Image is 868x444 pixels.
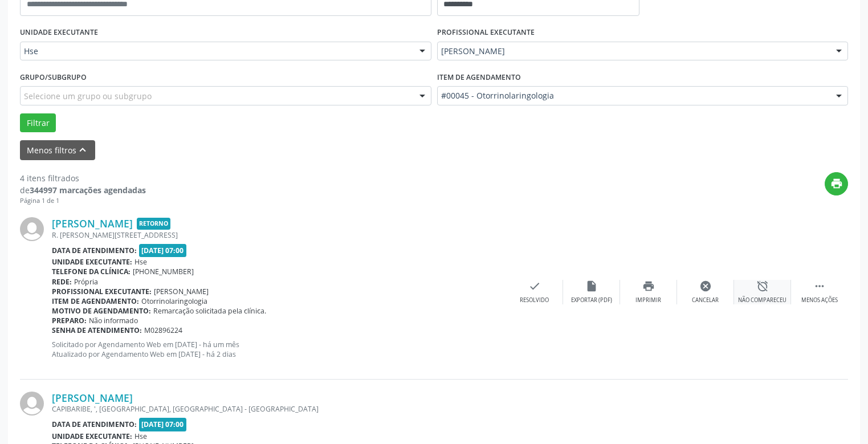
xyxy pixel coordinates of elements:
[813,280,826,292] i: 
[520,296,549,304] div: Resolvido
[756,280,769,292] i: alarm_off
[133,267,194,276] span: [PHONE_NUMBER]
[52,267,131,276] b: Telefone da clínica:
[20,68,87,86] label: Grupo/Subgrupo
[528,280,541,292] i: check
[154,287,209,296] span: [PERSON_NAME]
[135,431,147,441] span: Hse
[24,90,152,102] span: Selecione um grupo ou subgrupo
[52,287,152,296] b: Profissional executante:
[20,140,95,160] button: Menos filtroskeyboard_arrow_up
[20,184,146,196] div: de
[52,316,87,325] b: Preparo:
[699,280,712,292] i: cancel
[135,257,147,267] span: Hse
[437,68,521,86] label: Item de agendamento
[74,277,98,287] span: Própria
[20,217,44,241] img: img
[20,392,44,416] img: img
[52,392,133,404] a: [PERSON_NAME]
[571,296,612,304] div: Exportar (PDF)
[52,404,677,414] div: CAPIBARIBE, ', [GEOGRAPHIC_DATA], [GEOGRAPHIC_DATA] - [GEOGRAPHIC_DATA]
[52,257,132,267] b: Unidade executante:
[89,316,138,325] span: Não informado
[20,24,98,42] label: UNIDADE EXECUTANTE
[585,280,598,292] i: insert_drive_file
[139,244,187,257] span: [DATE] 07:00
[30,185,146,195] strong: 344997 marcações agendadas
[738,296,787,304] div: Não compareceu
[153,306,266,316] span: Remarcação solicitada pela clínica.
[141,296,207,306] span: Otorrinolaringologia
[20,113,56,133] button: Filtrar
[825,172,848,195] button: print
[52,431,132,441] b: Unidade executante:
[692,296,719,304] div: Cancelar
[441,46,825,57] span: [PERSON_NAME]
[139,418,187,431] span: [DATE] 07:00
[52,419,137,429] b: Data de atendimento:
[52,277,72,287] b: Rede:
[437,24,535,42] label: PROFISSIONAL EXECUTANTE
[635,296,661,304] div: Imprimir
[137,218,170,230] span: Retorno
[20,196,146,206] div: Página 1 de 1
[52,306,151,316] b: Motivo de agendamento:
[642,280,655,292] i: print
[830,177,843,190] i: print
[441,90,825,101] span: #00045 - Otorrinolaringologia
[52,296,139,306] b: Item de agendamento:
[52,325,142,335] b: Senha de atendimento:
[52,230,506,240] div: R. [PERSON_NAME][STREET_ADDRESS]
[144,325,182,335] span: M02896224
[24,46,408,57] span: Hse
[76,144,89,156] i: keyboard_arrow_up
[20,172,146,184] div: 4 itens filtrados
[801,296,838,304] div: Menos ações
[52,340,506,359] p: Solicitado por Agendamento Web em [DATE] - há um mês Atualizado por Agendamento Web em [DATE] - h...
[52,246,137,255] b: Data de atendimento:
[52,217,133,230] a: [PERSON_NAME]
